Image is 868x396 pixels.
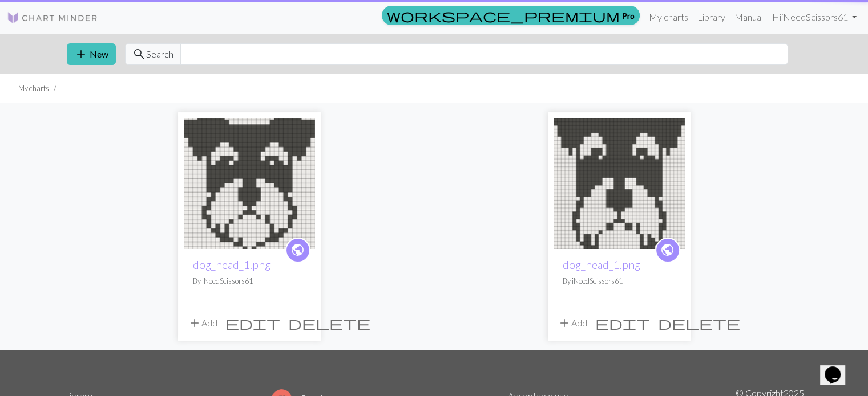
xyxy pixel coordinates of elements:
button: New [67,43,116,65]
button: Delete [284,312,374,334]
a: Manual [730,6,768,28]
span: Search [146,47,173,61]
i: public [290,239,305,262]
span: delete [658,315,740,331]
a: public [655,238,680,263]
iframe: chat widget [820,350,857,385]
img: dog_head_1.png [184,118,315,249]
i: Edit [225,316,280,330]
a: HiiNeedScissors61 [768,6,861,28]
a: My charts [644,6,693,28]
span: delete [288,315,370,331]
span: edit [225,315,280,331]
a: public [285,238,310,263]
span: edit [595,315,650,331]
button: Add [184,312,221,334]
img: Logo [7,11,98,25]
button: Edit [221,312,284,334]
a: dog_head_1.png [554,177,685,187]
i: Edit [595,316,650,330]
span: public [660,241,675,259]
p: By iNeedScissors61 [193,276,306,287]
span: add [188,315,201,331]
i: public [660,239,675,262]
a: dog_head_1.png [184,177,315,187]
a: Library [693,6,730,28]
span: workspace_premium [387,7,620,23]
li: My charts [18,83,49,94]
button: Add [554,312,591,334]
a: Pro [382,6,640,25]
button: Edit [591,312,654,334]
span: add [558,315,571,331]
span: public [290,241,305,259]
p: By iNeedScissors61 [563,276,676,287]
span: search [132,46,146,62]
button: Delete [654,312,744,334]
span: add [74,46,88,62]
a: dog_head_1.png [193,258,271,271]
img: dog_head_1.png [554,118,685,249]
a: dog_head_1.png [563,258,640,271]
